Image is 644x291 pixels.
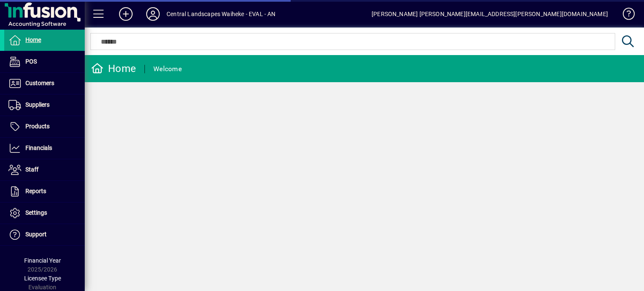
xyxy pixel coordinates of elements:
span: Financials [25,144,52,151]
div: Home [91,62,136,75]
a: Financials [4,138,85,159]
a: POS [4,51,85,72]
span: POS [25,58,37,65]
span: Products [25,123,50,130]
button: Add [112,6,139,22]
a: Support [4,224,85,245]
span: Suppliers [25,101,50,108]
span: Support [25,231,47,238]
a: Reports [4,181,85,202]
div: Central Landscapes Waiheke - EVAL - AN [167,7,276,21]
span: Licensee Type [24,275,61,282]
a: Staff [4,159,85,180]
span: Customers [25,80,54,86]
button: Profile [139,6,167,22]
a: Suppliers [4,94,85,116]
a: Settings [4,202,85,224]
span: Staff [25,166,39,173]
span: Financial Year [24,257,61,264]
div: [PERSON_NAME] [PERSON_NAME][EMAIL_ADDRESS][PERSON_NAME][DOMAIN_NAME] [372,7,608,21]
a: Customers [4,73,85,94]
span: Home [25,36,41,43]
a: Products [4,116,85,137]
div: Welcome [153,62,182,76]
span: Settings [25,209,47,216]
a: Knowledge Base [616,2,633,29]
span: Reports [25,188,46,194]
